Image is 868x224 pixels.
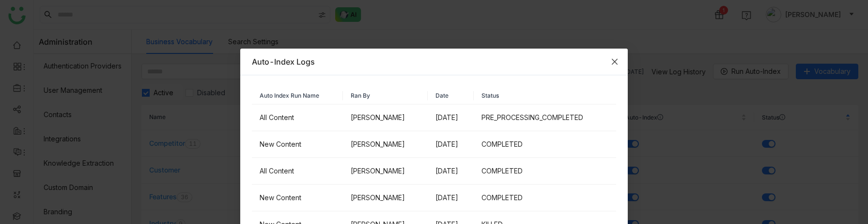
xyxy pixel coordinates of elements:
th: Date [428,87,474,104]
td: [PERSON_NAME] [343,185,428,211]
td: New Content [252,185,343,211]
td: [DATE] [428,185,474,211]
td: [PERSON_NAME] [343,104,428,131]
th: Auto Index Run Name [252,87,343,104]
td: All Content [252,158,343,185]
td: New Content [252,131,343,158]
td: [PERSON_NAME] [343,131,428,158]
td: [DATE] [428,131,474,158]
td: PRE_PROCESSING_COMPLETED [474,104,616,131]
td: COMPLETED [474,131,616,158]
th: Status [474,87,616,104]
td: [DATE] [428,158,474,185]
button: Close [602,49,628,75]
td: COMPLETED [474,185,616,211]
td: [DATE] [428,104,474,131]
td: [PERSON_NAME] [343,158,428,185]
th: Ran By [343,87,428,104]
td: COMPLETED [474,158,616,185]
td: All Content [252,104,343,131]
div: Auto-Index Logs [252,56,616,67]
